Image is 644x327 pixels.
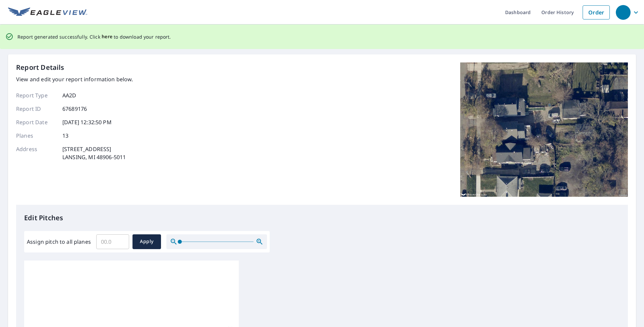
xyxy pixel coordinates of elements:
[16,62,64,73] p: Report Details
[62,91,76,99] p: AA2D
[62,118,112,126] p: [DATE] 12:32:50 PM
[96,232,129,251] input: 00.0
[16,91,56,99] p: Report Type
[27,238,91,246] label: Assign pitch to all planes
[16,75,133,83] p: View and edit your report information below.
[16,118,56,126] p: Report Date
[16,132,56,140] p: Planes
[583,5,610,19] a: Order
[24,213,620,223] p: Edit Pitches
[132,234,161,249] button: Apply
[460,62,628,197] img: Top image
[17,33,171,41] p: Report generated successfully. Click to download your report.
[62,145,126,161] p: [STREET_ADDRESS] LANSING, MI 48906-5011
[102,33,113,41] button: here
[138,237,156,246] span: Apply
[16,145,56,161] p: Address
[16,105,56,113] p: Report ID
[8,7,87,17] img: EV Logo
[62,105,87,113] p: 67689176
[62,132,68,140] p: 13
